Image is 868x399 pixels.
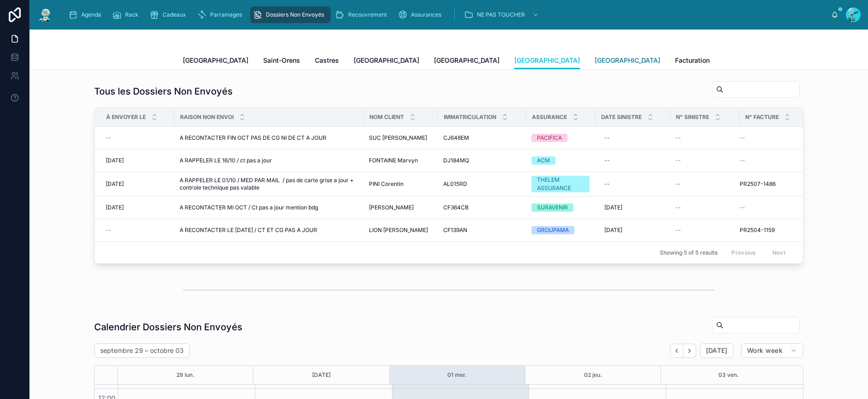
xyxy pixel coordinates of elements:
h1: Tous les Dossiers Non Envoyés [94,85,233,98]
span: A RAPPELER LE 16/10 / ct pas a jour [180,157,272,164]
span: Assurances [411,11,441,18]
a: -- [601,131,664,145]
div: THELEM ASSURANCE [537,176,584,192]
a: [DATE] [106,180,169,188]
span: -- [106,134,111,142]
a: Rack [109,6,145,23]
div: [DATE] [312,366,331,384]
a: -- [675,157,734,164]
button: Work week [741,343,803,358]
a: ACM [531,156,590,165]
a: -- [106,134,169,142]
a: Parrainages [194,6,248,23]
span: Recouvrement [348,11,387,18]
a: PACIFICA [531,134,590,142]
span: -- [740,157,745,164]
span: [GEOGRAPHIC_DATA] [514,56,580,65]
a: [DATE] [106,204,169,211]
span: [DATE] [604,204,622,211]
a: FONTAINE Marvyn [369,157,432,164]
span: Saint-Orens [263,56,300,65]
a: NE PAS TOUCHER [461,6,543,23]
a: SUC [PERSON_NAME] [369,134,432,142]
span: -- [740,204,745,211]
span: A RECONTACTER LE [DATE] / CT ET CG PAS A JOUR [180,226,317,234]
span: [GEOGRAPHIC_DATA] [595,56,660,65]
a: Assurances [395,6,448,23]
span: N° Facture [745,113,779,121]
a: [PERSON_NAME] [369,204,432,211]
div: scrollable content [61,5,831,25]
a: Dossiers Non Envoyés [250,6,331,23]
span: CJ648EM [443,134,469,142]
button: 02 jeu. [584,366,602,384]
span: Raison Non Envoi [180,113,234,121]
a: Agenda [66,6,108,23]
a: CJ648EM [443,134,520,142]
a: -- [675,180,734,188]
div: GROUPAMA [537,226,569,234]
span: [GEOGRAPHIC_DATA] [354,56,419,65]
span: -- [740,134,745,142]
span: [DATE] [706,346,728,355]
span: AL015RD [443,180,467,188]
a: [DATE] [601,223,664,238]
a: -- [106,226,169,234]
a: SURAVENIR [531,203,590,212]
div: PACIFICA [537,134,562,142]
div: 01 mer. [447,366,467,384]
a: AL015RD [443,180,520,188]
span: N° Sinistre [676,113,709,121]
span: Dossiers Non Envoyés [266,11,324,18]
span: -- [675,180,681,188]
span: Parrainages [210,11,242,18]
a: -- [675,134,734,142]
span: [DATE] [106,204,124,211]
a: Saint-Orens [263,52,300,71]
span: Immatriculation [444,113,496,121]
div: 29 lun. [176,366,194,384]
h2: septembre 29 – octobre 03 [100,346,184,355]
a: [DATE] [106,157,169,164]
a: [GEOGRAPHIC_DATA] [514,52,580,70]
a: PR2504-1159 [740,226,804,234]
a: Recouvrement [332,6,393,23]
span: Agenda [81,11,101,18]
button: [DATE] [700,343,734,358]
span: Work week [747,346,783,355]
a: Facturation [675,52,710,71]
span: -- [106,226,111,234]
a: A RECONTACTER MI OCT / Ct pas a jour mention bdg [180,204,358,211]
span: Rack [125,11,139,18]
span: [PERSON_NAME] [369,204,414,211]
a: A RECONTACTER FIN OCT PAS DE CG NI DE CT A JOUR [180,134,358,142]
div: 03 ven. [718,366,739,384]
span: À Envoyer Le [106,113,146,121]
div: -- [604,180,610,188]
div: ACM [537,156,550,165]
button: Next [683,344,696,358]
a: -- [740,134,804,142]
a: -- [675,204,734,211]
a: DJ184MQ [443,157,520,164]
img: App logo [37,7,54,22]
span: Facturation [675,56,710,65]
span: [GEOGRAPHIC_DATA] [183,56,248,65]
a: PINI Corentin [369,180,432,188]
span: NE PAS TOUCHER [477,11,525,18]
span: Cadeaux [163,11,186,18]
a: -- [601,177,664,191]
a: -- [601,153,664,168]
div: -- [604,157,610,164]
span: Assurance [532,113,567,121]
span: A RECONTACTER FIN OCT PAS DE CG NI DE CT A JOUR [180,134,326,142]
a: [DATE] [601,200,664,215]
span: -- [675,134,681,142]
a: LION [PERSON_NAME] [369,226,432,234]
span: FONTAINE Marvyn [369,157,418,164]
a: THELEM ASSURANCE [531,176,590,192]
div: -- [604,134,610,142]
a: PR2507-1486 [740,180,804,188]
span: Showing 5 of 5 results [660,249,717,256]
span: -- [675,204,681,211]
